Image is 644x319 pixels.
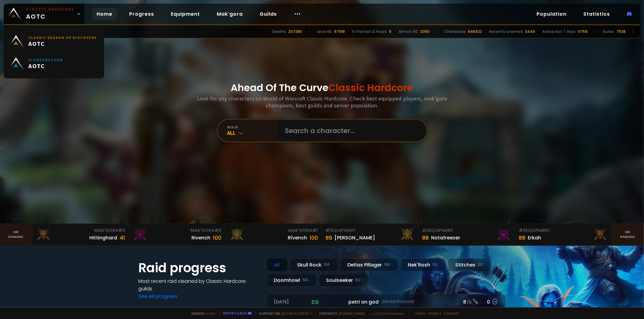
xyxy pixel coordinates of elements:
small: Plunderstorm [28,58,63,62]
a: Seeranking [612,224,644,245]
h1: Ahead Of The Curve [231,81,413,95]
div: Guilds [602,29,614,34]
div: In the last 12 hours [352,29,387,34]
div: Mak'Gora [133,227,222,234]
div: 67918 [334,29,345,34]
div: Defias Pillager [340,258,398,271]
span: AOTC [28,40,97,47]
span: # 3 [118,227,125,233]
div: Stitches [448,258,491,271]
div: Active last 7 days [542,29,575,34]
small: EU [356,277,361,283]
a: Statistics [578,8,615,20]
div: 100 [213,234,222,242]
a: See all progress [139,293,178,300]
div: [PERSON_NAME] [335,234,375,242]
a: a fan [206,311,215,316]
div: 8 [389,29,391,34]
a: [DATE]zgpetri on godDefias Pillager8 /90 [267,294,506,310]
div: Equipment [325,227,415,234]
span: v. d752d5 - production [369,311,405,316]
span: AOTC [28,62,63,70]
span: # 1 [325,227,331,233]
a: Classic Season of DiscoveryAOTC [7,30,101,52]
a: Guilds [255,8,282,20]
div: 88 [422,234,429,242]
div: Equipment [519,227,608,234]
div: Nek'Rosh [401,258,446,271]
small: EU [478,262,483,268]
div: 848422 [468,29,482,34]
span: # 3 [519,227,526,233]
a: Consent [444,311,460,316]
a: Report a bug [223,311,247,315]
div: 207285 [288,29,302,34]
a: Mak'Gora#2Rivench100 [129,224,226,245]
span: AOTC [26,7,74,21]
span: Support me, [255,311,312,316]
div: All [267,258,287,271]
div: Level 60 [317,29,332,34]
div: Rivench [192,234,211,242]
div: 88 [519,234,525,242]
span: # 1 [312,227,318,233]
div: Soulseeker [319,274,368,287]
small: Classic Season of Discovery [28,35,97,40]
small: NA [303,277,309,283]
small: Classic Hardcore [26,7,74,12]
div: Mak'Gora [229,227,318,234]
div: Rîvench [288,234,307,242]
a: #2Equipment88Notafreezer [418,224,515,245]
div: All [227,129,278,136]
small: EU [433,262,438,268]
a: Privacy [428,311,441,316]
div: Doomhowl [267,274,316,287]
small: NA [385,262,391,268]
span: # 2 [422,227,429,233]
span: # 2 [215,227,222,233]
input: Search a character... [282,120,419,141]
h3: Look for any characters on World of Warcraft Classic Hardcore. Check best equipped players, mak'g... [195,95,450,109]
div: Hittinghard [89,234,117,242]
a: Home [92,8,117,20]
div: 41 [120,234,125,242]
div: Deaths [272,29,286,34]
div: 7538 [617,29,626,34]
a: Progress [124,8,159,20]
span: Classic Hardcore [329,81,413,94]
div: Characters [444,29,466,34]
a: [DOMAIN_NAME] [339,311,365,316]
div: Notafreezer [431,234,460,242]
div: 11759 [578,29,588,34]
div: 100 [309,234,318,242]
span: Made by [188,311,215,316]
a: Equipment [166,8,205,20]
a: Population [532,8,571,20]
a: Mak'Gora#1Rîvench100 [226,224,322,245]
div: 3449 [525,29,535,34]
div: Recently scanned [489,29,523,34]
a: Mak'gora [212,8,248,20]
div: realm [227,125,278,129]
a: Buy me a coffee [282,311,312,316]
div: Mak'Gora [36,227,125,234]
a: Terms [415,311,426,316]
a: PlunderstormAOTC [7,52,101,75]
div: Equipment [422,227,511,234]
div: 2090 [420,29,430,34]
a: Classic HardcoreAOTC [4,4,85,24]
a: #1Equipment89[PERSON_NAME] [322,224,418,245]
div: Erkah [528,234,541,242]
span: Checkout [316,311,365,316]
div: 89 [325,234,332,242]
h1: Raid progress [139,258,259,277]
h4: Most recent raid cleaned by Classic Hardcore guilds [139,277,259,292]
a: #3Equipment88Erkah [515,224,612,245]
div: Skull Rock [290,258,338,271]
small: NA [324,262,330,268]
a: Mak'Gora#3Hittinghard41 [32,224,129,245]
div: Almost 60 [399,29,418,34]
